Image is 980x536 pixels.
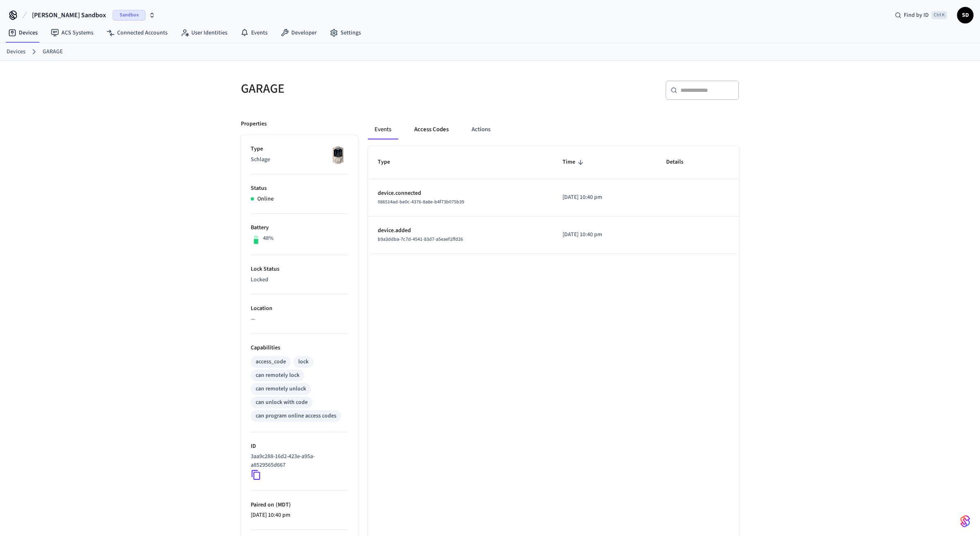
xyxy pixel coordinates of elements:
[904,11,929,19] span: Find by ID
[957,7,973,23] button: SD
[32,10,106,20] span: [PERSON_NAME] Sandbox
[368,146,739,253] table: sticky table
[378,236,463,243] span: b9a3ddba-7c7d-4541-83d7-a5eaef1ffd26
[251,155,348,164] p: Schlage
[2,25,44,40] a: Devices
[174,25,234,40] a: User Identities
[323,25,367,40] a: Settings
[368,120,739,139] div: ant example
[256,371,299,380] div: can remotely lock
[888,8,954,23] div: Find by IDCtrl K
[7,48,25,56] a: Devices
[251,452,345,470] p: 3aa9c288-16d2-423e-a95a-a8529565d667
[241,120,267,128] p: Properties
[378,156,401,169] span: Type
[234,25,274,40] a: Events
[251,184,348,193] p: Status
[44,25,100,40] a: ACS Systems
[257,195,274,203] p: Online
[298,358,309,366] div: lock
[256,385,306,393] div: can remotely unlock
[251,304,348,313] p: Location
[368,120,398,139] button: Events
[251,145,348,153] p: Type
[251,265,348,274] p: Lock Status
[931,11,947,19] span: Ctrl K
[251,501,348,509] p: Paired on
[251,224,348,232] p: Battery
[100,25,174,40] a: Connected Accounts
[113,10,145,21] span: Sandbox
[666,156,694,169] span: Details
[958,8,973,23] span: SD
[256,412,336,420] div: can program online access codes
[274,501,291,509] span: ( MDT )
[256,358,286,366] div: access_code
[251,344,348,352] p: Capabilities
[328,145,348,165] img: Schlage Sense Smart Deadbolt with Camelot Trim, Front
[960,515,970,528] img: SeamLogoGradient.69752ec5.svg
[563,193,647,202] p: [DATE] 10:40 pm
[251,276,348,284] p: Locked
[563,230,647,239] p: [DATE] 10:40 pm
[251,511,348,520] p: [DATE] 10:40 pm
[563,156,586,169] span: Time
[378,226,543,235] p: device.added
[274,25,323,40] a: Developer
[263,234,274,243] p: 48%
[251,442,348,451] p: ID
[465,120,497,139] button: Actions
[251,315,348,324] p: —
[408,120,455,139] button: Access Codes
[241,80,485,97] h5: GARAGE
[256,398,308,407] div: can unlock with code
[378,189,543,198] p: device.connected
[378,198,464,205] span: 086514ad-be0c-4376-8a8e-b4f73b075b39
[43,48,63,56] a: GARAGE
